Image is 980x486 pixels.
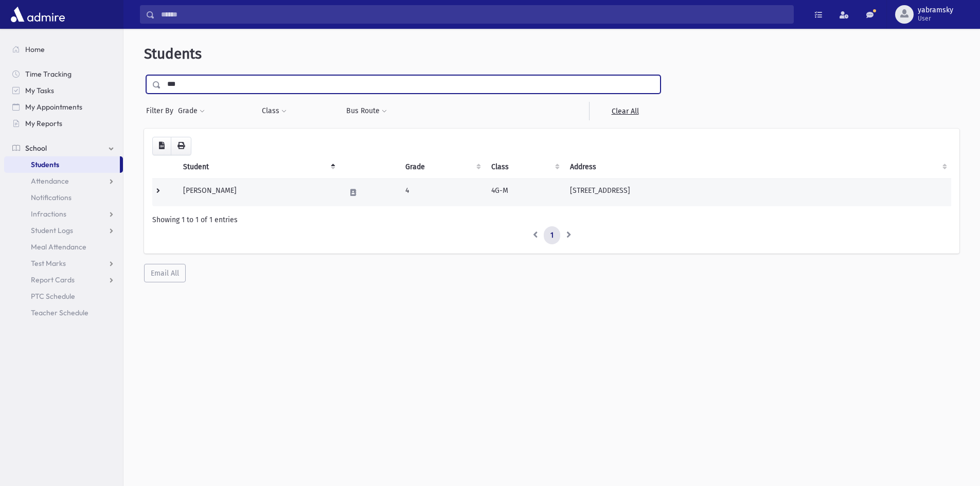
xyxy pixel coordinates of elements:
span: Test Marks [31,259,66,268]
td: 4G-M [485,178,564,206]
a: My Appointments [4,99,123,115]
a: PTC Schedule [4,288,123,304]
span: Attendance [31,176,69,186]
a: Notifications [4,189,123,206]
th: Grade: activate to sort column ascending [399,155,485,179]
button: CSV [152,137,171,155]
a: Infractions [4,206,123,222]
a: Meal Attendance [4,239,123,255]
a: School [4,140,123,156]
a: My Reports [4,115,123,132]
span: Filter By [146,105,177,116]
a: Attendance [4,173,123,189]
a: Student Logs [4,222,123,239]
a: Clear All [589,102,661,120]
span: My Tasks [25,86,54,95]
th: Class: activate to sort column ascending [485,155,564,179]
span: Time Tracking [25,69,72,79]
button: Print [171,137,191,155]
span: Teacher Schedule [31,308,88,317]
span: My Reports [25,119,62,128]
span: Students [144,45,202,62]
a: Students [4,156,120,173]
a: Report Cards [4,272,123,288]
span: Report Cards [31,275,75,284]
th: Student: activate to sort column descending [177,155,339,179]
div: Showing 1 to 1 of 1 entries [152,214,951,225]
button: Grade [177,102,205,120]
a: 1 [544,226,560,245]
a: Home [4,41,123,58]
span: Infractions [31,209,66,219]
button: Email All [144,264,186,282]
input: Search [155,5,793,24]
a: Teacher Schedule [4,304,123,321]
a: My Tasks [4,82,123,99]
span: Meal Attendance [31,242,86,251]
td: 4 [399,178,485,206]
button: Class [261,102,287,120]
span: User [918,14,953,23]
span: Student Logs [31,226,73,235]
td: [STREET_ADDRESS] [564,178,951,206]
span: Notifications [31,193,72,202]
span: yabramsky [918,6,953,14]
span: Students [31,160,59,169]
th: Address: activate to sort column ascending [564,155,951,179]
a: Test Marks [4,255,123,272]
span: Home [25,45,45,54]
span: My Appointments [25,102,82,112]
td: [PERSON_NAME] [177,178,339,206]
img: AdmirePro [8,4,67,25]
a: Time Tracking [4,66,123,82]
button: Bus Route [346,102,387,120]
span: PTC Schedule [31,292,75,301]
span: School [25,143,47,153]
